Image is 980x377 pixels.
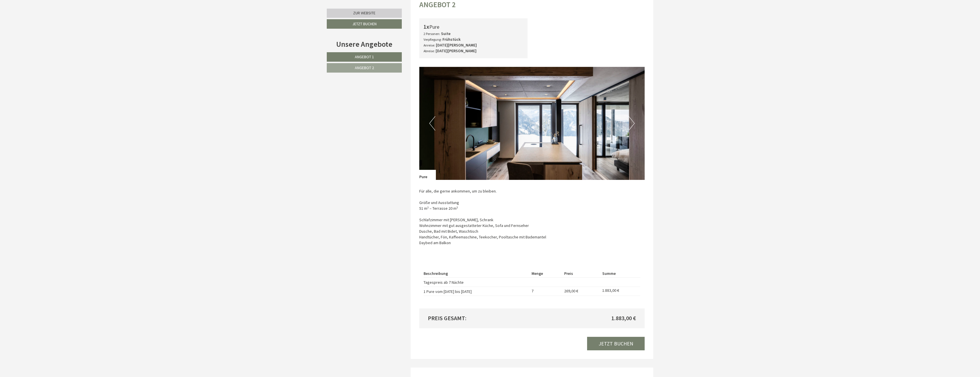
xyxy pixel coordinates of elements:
div: Pure [419,170,436,180]
span: Angebot 2 [355,65,374,70]
img: image [419,67,645,180]
th: Summe [600,270,640,277]
span: 1.883,00 € [611,314,636,322]
a: Zur Website [327,9,402,18]
a: Jetzt buchen [327,19,402,29]
div: Pure [424,23,524,31]
button: Next [629,116,635,131]
b: [DATE][PERSON_NAME] [436,42,477,48]
th: Menge [530,270,562,277]
small: Abreise: [424,49,435,53]
td: Tagespreis ab 7 Nächte [424,278,530,287]
p: Für alle, die gerne ankommen, um zu bleiben. Größe und Ausstattung 51 m² – Terrasse 20 m² Schlafz... [419,188,645,246]
th: Beschreibung [424,270,530,277]
td: 7 [530,287,562,296]
span: 269,00 € [564,288,578,294]
a: Jetzt buchen [587,337,645,350]
b: 1x [424,23,429,30]
td: 1 Pure vom [DATE] bis [DATE] [424,287,530,296]
span: Angebot 1 [355,54,374,59]
b: Suite [441,31,450,36]
small: Verpflegung: [424,37,442,42]
small: 2 Personen: [424,32,440,36]
b: Frühstück [442,37,461,42]
div: Preis gesamt: [424,314,532,322]
div: Unsere Angebote [327,39,402,49]
td: 1.883,00 € [600,287,640,296]
small: Anreise: [424,43,435,47]
th: Preis [562,270,600,277]
b: [DATE][PERSON_NAME] [436,48,477,53]
button: Previous [429,116,435,131]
